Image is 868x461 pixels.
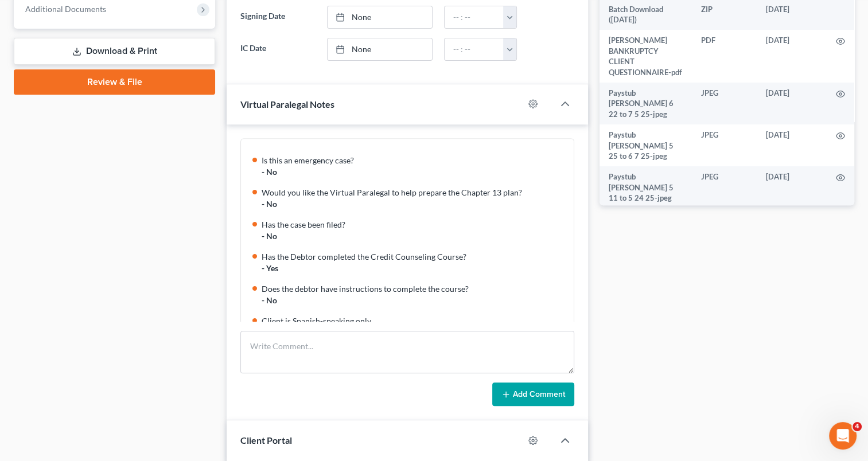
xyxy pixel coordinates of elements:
[445,6,504,28] input: -- : --
[757,83,827,124] td: [DATE]
[262,187,567,198] div: Would you like the Virtual Paralegal to help prepare the Chapter 13 plan?
[757,124,827,166] td: [DATE]
[262,251,567,263] div: Has the Debtor completed the Credit Counseling Course?
[73,373,82,382] button: Start recording
[25,4,106,14] span: Additional Documents
[262,230,567,242] div: - No
[262,166,567,178] div: - No
[262,283,567,295] div: Does the debtor have instructions to complete the course?
[41,22,220,69] div: The paper and pen edit tool only allows me to edit the contact information, not the case name.
[56,14,138,26] p: Active in the last 15m
[262,295,567,306] div: - No
[692,124,757,166] td: JPEG
[9,259,220,350] div: James says…
[600,124,692,166] td: Paystub [PERSON_NAME] 5 25 to 6 7 25-jpeg
[235,38,321,61] label: IC Date
[33,6,51,25] img: Profile image for James
[235,6,321,29] label: Signing Date
[7,5,29,26] button: go back
[328,38,433,60] a: None
[18,373,27,382] button: Upload attachment
[600,83,692,124] td: Paystub [PERSON_NAME] 6 22 to 7 5 25-jpeg
[14,69,215,95] a: Review & File
[180,5,201,26] button: Home
[36,373,45,382] button: Emoji picker
[18,266,179,322] div: Hi [PERSON_NAME]! Sorry for my confusion on this, but would you be able to let me know why you wo...
[240,435,292,446] span: Client Portal
[14,38,215,65] a: Download & Print
[853,422,862,431] span: 4
[262,155,567,166] div: Is this an emergency case?
[50,165,211,243] div: Thank you, I will try this. On another note, Attorney has drafted and will file to ensure client ...
[18,85,179,142] div: Ah sorry for the confusion, you will want to go to Client Profile > Debtor Profile and just add "...
[9,79,220,158] div: James says…
[9,79,188,149] div: Ah sorry for the confusion, you will want to go to Client Profile > Debtor Profile and just add "...
[492,382,574,407] button: Add Comment
[56,6,130,14] h1: [PERSON_NAME]
[829,422,857,450] iframe: Intercom live chat
[445,38,504,60] input: -- : --
[240,99,334,110] span: Virtual Paralegal Notes
[18,331,108,338] div: [PERSON_NAME] • 1h ago
[600,166,692,208] td: Paystub [PERSON_NAME] 5 11 to 5 24 25-jpeg
[41,158,220,250] div: Thank you, I will try this. On another note, Attorney has drafted and will file to ensure client ...
[757,166,827,208] td: [DATE]
[9,158,220,259] div: Carla says…
[328,6,433,28] a: None
[692,166,757,208] td: JPEG
[197,369,215,387] button: Send a message…
[262,219,567,230] div: Has the case been filed?
[692,30,757,83] td: PDF
[10,349,220,369] textarea: Message…
[9,22,220,79] div: Carla says…
[201,5,222,25] div: Close
[757,30,827,83] td: [DATE]
[50,29,211,62] div: The paper and pen edit tool only allows me to edit the contact information, not the case name.
[9,259,188,329] div: Hi [PERSON_NAME]! Sorry for my confusion on this, but would you be able to let me know why you wo...
[55,373,64,382] button: Gif picker
[262,315,567,327] div: Client is Spanish-speaking only.
[262,263,567,274] div: - Yes
[262,198,567,210] div: - No
[692,83,757,124] td: JPEG
[600,30,692,83] td: [PERSON_NAME] BANKRUPTCY CLIENT QUESTIONNAIRE-pdf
